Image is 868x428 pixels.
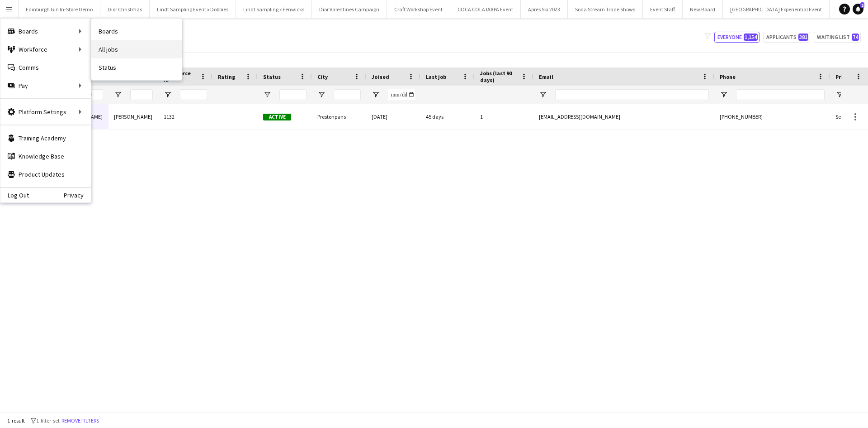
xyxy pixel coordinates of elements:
[533,104,714,129] div: [EMAIL_ADDRESS][DOMAIN_NAME]
[426,73,446,80] span: Last job
[763,32,810,43] button: Applicants381
[643,0,683,18] button: Event Staff
[0,58,91,77] a: Comms
[312,0,387,18] button: Dior Valentines Campaign
[744,34,758,41] span: 1,154
[568,0,643,18] button: Soda Stream Trade Shows
[388,89,415,100] input: Joined Filter Input
[263,73,281,80] span: Status
[279,89,307,100] input: Status Filter Input
[814,32,861,43] button: Waiting list74
[835,73,854,80] span: Profile
[0,103,91,121] div: Platform Settings
[36,417,60,424] span: 1 filter set
[372,73,389,80] span: Joined
[218,73,235,80] span: Rating
[539,73,553,80] span: Email
[100,0,150,18] button: Dior Christmas
[852,34,859,41] span: 74
[0,165,91,183] a: Product Updates
[387,0,450,18] button: Craft Workshop Event
[180,89,207,100] input: Workforce ID Filter Input
[860,2,864,8] span: 2
[150,0,236,18] button: Lindt Sampling Event x Dobbies
[853,4,863,14] a: 2
[420,104,475,129] div: 45 days
[480,70,517,83] span: Jobs (last 90 days)
[714,32,759,43] button: Everyone1,154
[521,0,568,18] button: Apres Ski 2023
[80,89,103,100] input: First Name Filter Input
[19,0,100,18] button: Edinburgh Gin In-Store Demo
[736,89,825,100] input: Phone Filter Input
[317,91,325,99] button: Open Filter Menu
[835,91,844,99] button: Open Filter Menu
[0,129,91,147] a: Training Academy
[334,89,361,100] input: City Filter Input
[366,104,420,129] div: [DATE]
[317,73,328,80] span: City
[539,91,547,99] button: Open Filter Menu
[236,0,312,18] button: Lindt Sampling x Fenwicks
[683,0,723,18] button: New Board
[0,192,29,199] a: Log Out
[108,104,158,129] div: [PERSON_NAME]
[60,416,101,426] button: Remove filters
[91,40,182,58] a: All jobs
[372,91,380,99] button: Open Filter Menu
[0,22,91,40] div: Boards
[0,147,91,165] a: Knowledge Base
[555,89,709,100] input: Email Filter Input
[798,34,808,41] span: 381
[91,22,182,40] a: Boards
[450,0,521,18] button: COCA COLA IAAPA Event
[0,77,91,95] div: Pay
[64,192,91,199] a: Privacy
[0,40,91,58] div: Workforce
[720,73,736,80] span: Phone
[114,91,122,99] button: Open Filter Menu
[720,91,728,99] button: Open Filter Menu
[130,89,153,100] input: Last Name Filter Input
[263,114,291,120] span: Active
[714,104,830,129] div: [PHONE_NUMBER]
[475,104,533,129] div: 1
[158,104,212,129] div: 1132
[312,104,366,129] div: Prestonpans
[164,91,172,99] button: Open Filter Menu
[263,91,271,99] button: Open Filter Menu
[723,0,830,18] button: [GEOGRAPHIC_DATA] Experiential Event
[91,58,182,77] a: Status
